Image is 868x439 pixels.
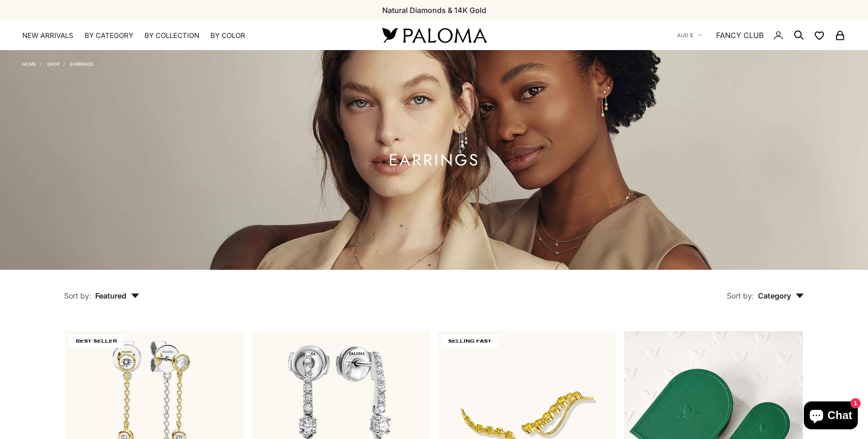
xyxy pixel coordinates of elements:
a: Shop [47,61,59,67]
h1: Earrings [389,154,480,166]
span: Featured [95,291,139,300]
span: Sort by: [64,291,91,300]
button: Sort by: Featured [43,270,161,309]
summary: By Collection [144,31,199,40]
button: AUD $ [677,31,702,39]
p: Natural Diamonds & 14K Gold [382,4,486,16]
a: FANCY CLUB [716,29,764,41]
span: BEST SELLER [69,335,124,348]
summary: By Color [210,31,245,40]
button: Sort by: Category [705,270,825,309]
span: Category [758,291,804,300]
inbox-online-store-chat: Shopify online store chat [801,401,861,432]
a: Home [22,61,36,67]
summary: By Category [85,31,133,40]
nav: Secondary navigation [677,20,846,50]
span: AUD $ [677,31,693,39]
nav: Primary navigation [22,31,360,40]
span: Sort by: [727,291,754,300]
a: NEW ARRIVALS [22,31,73,40]
span: SELLING FAST [441,335,498,348]
a: Earrings [70,61,93,67]
nav: Breadcrumb [22,59,93,67]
